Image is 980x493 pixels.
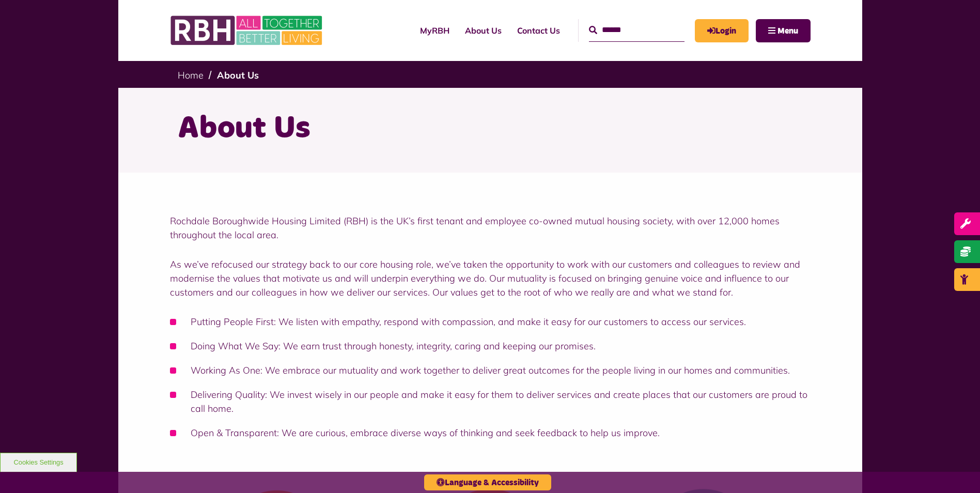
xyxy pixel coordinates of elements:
[170,426,811,440] li: Open & Transparent: We are curious, embrace diverse ways of thinking and seek feedback to help us...
[170,214,811,242] p: Rochdale Boroughwide Housing Limited (RBH) is the UK’s first tenant and employee co-owned mutual ...
[178,69,204,81] a: Home
[412,17,457,44] a: MyRBH
[777,27,798,35] span: Menu
[424,474,551,490] button: Language & Accessibility
[170,339,811,353] li: Doing What We Say: We earn trust through honesty, integrity, caring and keeping our promises.
[934,446,980,493] iframe: Netcall Web Assistant for live chat
[170,10,325,51] img: RBH
[170,363,811,377] li: Working As One: We embrace our mutuality and work together to deliver great outcomes for the peop...
[178,109,803,149] h1: About Us
[756,19,811,42] button: Navigation
[509,17,568,44] a: Contact Us
[457,17,509,44] a: About Us
[695,19,749,42] a: MyRBH
[170,315,811,329] li: Putting People First: We listen with empathy, respond with compassion, and make it easy for our c...
[170,388,811,415] li: Delivering Quality: We invest wisely in our people and make it easy for them to deliver services ...
[217,69,259,81] a: About Us
[170,257,811,299] p: As we’ve refocused our strategy back to our core housing role, we’ve taken the opportunity to wor...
